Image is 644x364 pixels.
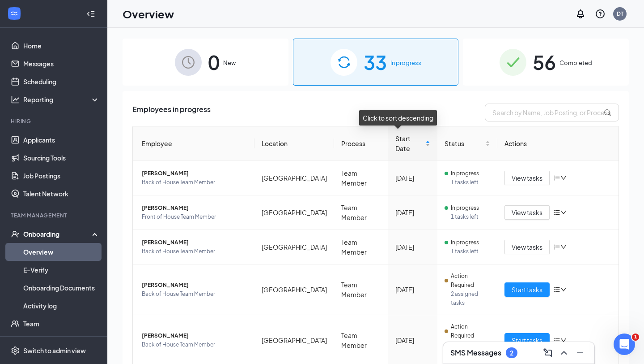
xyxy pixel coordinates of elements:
[390,58,421,67] span: In progress
[395,242,431,252] div: [DATE]
[497,126,619,161] th: Actions
[560,244,567,250] span: down
[142,212,247,221] span: Front of House Team Member
[560,337,567,343] span: down
[451,169,479,178] span: In progress
[254,161,334,195] td: [GEOGRAPHIC_DATA]
[451,204,479,212] span: In progress
[559,347,569,358] svg: ChevronUp
[557,346,571,360] button: ChevronUp
[395,134,424,153] span: Start Date
[553,174,560,182] span: bars
[504,282,550,297] button: Start tasks
[512,242,542,252] span: View tasks
[334,195,388,230] td: Team Member
[11,212,98,219] div: Team Management
[23,149,100,167] a: Sourcing Tools
[142,238,247,247] span: [PERSON_NAME]
[617,10,623,17] div: DT
[553,337,560,344] span: bars
[614,334,635,355] iframe: Intercom live chat
[575,9,586,19] svg: Notifications
[553,243,560,251] span: bars
[560,286,567,293] span: down
[504,205,550,220] button: View tasks
[23,279,100,297] a: Onboarding Documents
[632,334,639,341] span: 1
[23,230,92,238] div: Onboarding
[86,9,95,18] svg: Collapse
[142,204,247,212] span: [PERSON_NAME]
[11,95,20,104] svg: Analysis
[359,110,437,126] div: Click to sort descending
[445,139,483,148] span: Status
[395,208,431,217] div: [DATE]
[142,331,247,340] span: [PERSON_NAME]
[510,349,513,357] div: 2
[451,212,490,221] span: 1 tasks left
[512,173,542,183] span: View tasks
[11,230,20,238] svg: UserCheck
[11,117,98,125] div: Hiring
[142,290,247,299] span: Back of House Team Member
[560,209,567,216] span: down
[334,126,388,161] th: Process
[254,195,334,230] td: [GEOGRAPHIC_DATA]
[542,347,553,358] svg: ComposeMessage
[451,322,490,340] span: Action Required
[504,333,550,347] button: Start tasks
[11,346,20,355] svg: Settings
[23,73,100,91] a: Scheduling
[485,104,619,121] input: Search by Name, Job Posting, or Process
[553,286,560,293] span: bars
[504,240,550,254] button: View tasks
[575,347,585,358] svg: Minimize
[541,346,555,360] button: ComposeMessage
[533,47,556,78] span: 56
[23,297,100,315] a: Activity log
[10,9,19,18] svg: WorkstreamLogo
[573,346,587,360] button: Minimize
[254,126,334,161] th: Location
[208,47,220,78] span: 0
[23,37,100,55] a: Home
[123,6,174,22] h1: Overview
[254,264,334,315] td: [GEOGRAPHIC_DATA]
[254,230,334,264] td: [GEOGRAPHIC_DATA]
[133,126,254,161] th: Employee
[23,55,100,73] a: Messages
[451,272,490,290] span: Action Required
[560,175,567,181] span: down
[559,58,592,67] span: Completed
[23,346,86,355] div: Switch to admin view
[334,264,388,315] td: Team Member
[437,126,497,161] th: Status
[395,173,431,183] div: [DATE]
[512,208,542,217] span: View tasks
[142,178,247,187] span: Back of House Team Member
[553,209,560,216] span: bars
[223,58,236,67] span: New
[451,290,490,308] span: 2 assigned tasks
[23,261,100,279] a: E-Verify
[395,335,431,345] div: [DATE]
[23,167,100,185] a: Job Postings
[23,131,100,149] a: Applicants
[132,104,211,121] span: Employees in progress
[23,315,100,333] a: Team
[451,238,479,247] span: In progress
[142,340,247,349] span: Back of House Team Member
[23,95,100,104] div: Reporting
[334,230,388,264] td: Team Member
[334,161,388,195] td: Team Member
[142,247,247,256] span: Back of House Team Member
[451,247,490,256] span: 1 tasks left
[142,169,247,178] span: [PERSON_NAME]
[451,178,490,187] span: 1 tasks left
[450,348,501,358] h3: SMS Messages
[364,47,387,78] span: 33
[23,333,100,351] a: DocumentsCrown
[512,335,542,345] span: Start tasks
[451,340,490,358] span: 1 assigned tasks
[23,243,100,261] a: Overview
